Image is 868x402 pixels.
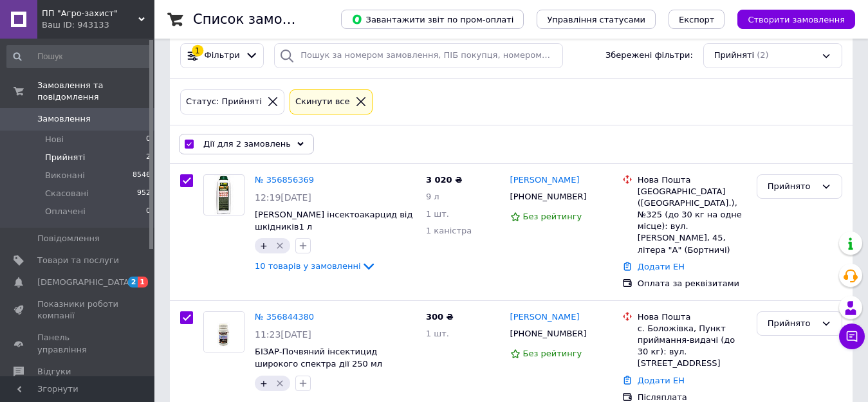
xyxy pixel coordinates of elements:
input: Пошук [6,45,152,68]
img: Фото товару [208,175,240,215]
span: Замовлення [37,113,91,125]
span: 9 л [426,192,439,201]
div: Cкинути все [293,95,353,109]
div: [GEOGRAPHIC_DATA] ([GEOGRAPHIC_DATA].), №325 (до 30 кг на одне місце): вул. [PERSON_NAME], 45, лі... [638,186,746,256]
span: Без рейтингу [523,212,582,221]
span: 2 [128,277,138,288]
span: Нові [45,134,64,145]
a: БІЗАР-Почвяний інсектицид широкого спектра дії 250 мл [255,347,382,369]
span: Завантажити звіт по пром-оплаті [351,14,513,25]
div: Прийнято [768,180,816,194]
span: 300 ₴ [426,312,454,322]
span: [DEMOGRAPHIC_DATA] [37,277,133,288]
span: Скасовані [45,188,89,199]
a: [PERSON_NAME] інсектоакарцид від шкідників1 л [255,210,412,232]
span: 952 [137,188,151,199]
span: 11:23[DATE] [255,329,311,340]
span: Дії для 2 замовлень [203,138,291,150]
span: Повідомлення [37,233,100,244]
span: Фільтри [205,50,240,62]
span: Панель управління [37,332,119,355]
h1: Список замовлень [193,12,324,27]
span: Виконані [45,170,85,181]
span: 0 [146,134,151,145]
span: 0 [146,206,151,217]
button: Управління статусами [537,10,656,29]
span: Оплачені [45,206,86,217]
span: + [260,241,268,251]
button: Завантажити звіт по пром-оплаті [341,10,524,29]
span: Збережені фільтри: [605,50,693,62]
a: Фото товару [203,174,245,215]
span: 1 шт. [426,329,449,338]
span: Показники роботи компанії [37,298,119,322]
span: 1 [138,277,148,288]
button: Створити замовлення [737,10,855,29]
a: Додати ЕН [638,376,685,385]
span: Прийняті [714,50,754,62]
a: № 356856369 [255,175,314,185]
div: Нова Пошта [638,174,746,186]
div: Прийнято [768,317,816,331]
button: Експорт [669,10,725,29]
span: Експорт [679,15,715,24]
span: [PHONE_NUMBER] [510,192,587,201]
span: 8546 [133,170,151,181]
span: [PHONE_NUMBER] [510,329,587,338]
span: Створити замовлення [748,15,845,24]
span: + [260,378,268,388]
div: Нова Пошта [638,311,746,323]
span: 1 каністра [426,226,472,235]
span: 12:19[DATE] [255,192,311,203]
a: [PERSON_NAME] [510,311,580,324]
a: Фото товару [203,311,245,352]
span: Без рейтингу [523,349,582,358]
span: Товари та послуги [37,255,119,266]
span: ПП "Агро-захист" [42,8,138,19]
a: [PERSON_NAME] [510,174,580,187]
a: Створити замовлення [725,14,855,24]
a: Додати ЕН [638,262,685,271]
img: Фото товару [204,312,244,352]
span: Управління статусами [547,15,645,24]
div: с. Боложівка, Пункт приймання-видачі (до 30 кг): вул. [STREET_ADDRESS] [638,323,746,370]
span: 3 020 ₴ [426,175,462,185]
div: Ваш ID: 943133 [42,19,154,31]
span: 2 [146,152,151,163]
a: № 356844380 [255,312,314,322]
button: Чат з покупцем [839,324,865,349]
div: Статус: Прийняті [183,95,264,109]
div: 1 [192,45,203,57]
span: Відгуки [37,366,71,378]
svg: Видалити мітку [275,241,285,251]
a: 10 товарів у замовленні [255,261,376,271]
span: Замовлення та повідомлення [37,80,154,103]
span: Прийняті [45,152,85,163]
span: 1 шт. [426,209,449,219]
svg: Видалити мітку [275,378,285,388]
span: 10 товарів у замовленні [255,261,361,271]
div: Оплата за реквізитами [638,278,746,289]
input: Пошук за номером замовлення, ПІБ покупця, номером телефону, Email, номером накладної [274,43,562,68]
span: (2) [757,50,768,60]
